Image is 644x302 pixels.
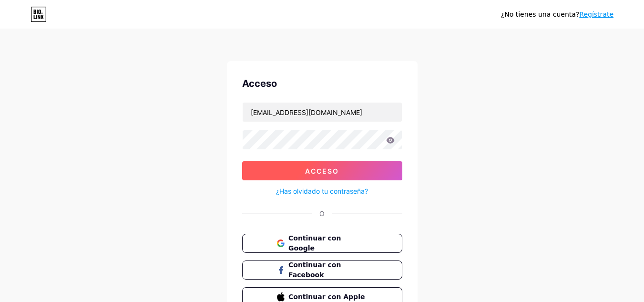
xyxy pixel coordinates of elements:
[242,161,402,180] button: Acceso
[242,234,402,253] button: Continuar con Google
[579,10,613,18] a: Regístrate
[319,209,325,218] font: O
[288,293,365,301] font: Continuar con Apple
[242,78,277,89] font: Acceso
[305,167,339,175] font: Acceso
[243,103,402,122] input: Nombre de usuario
[276,186,368,196] a: ¿Has olvidado tu contraseña?
[288,261,341,279] font: Continuar con Facebook
[242,260,402,280] button: Continuar con Facebook
[276,187,368,195] font: ¿Has olvidado tu contraseña?
[288,234,341,252] font: Continuar con Google
[501,10,579,18] font: ¿No tienes una cuenta?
